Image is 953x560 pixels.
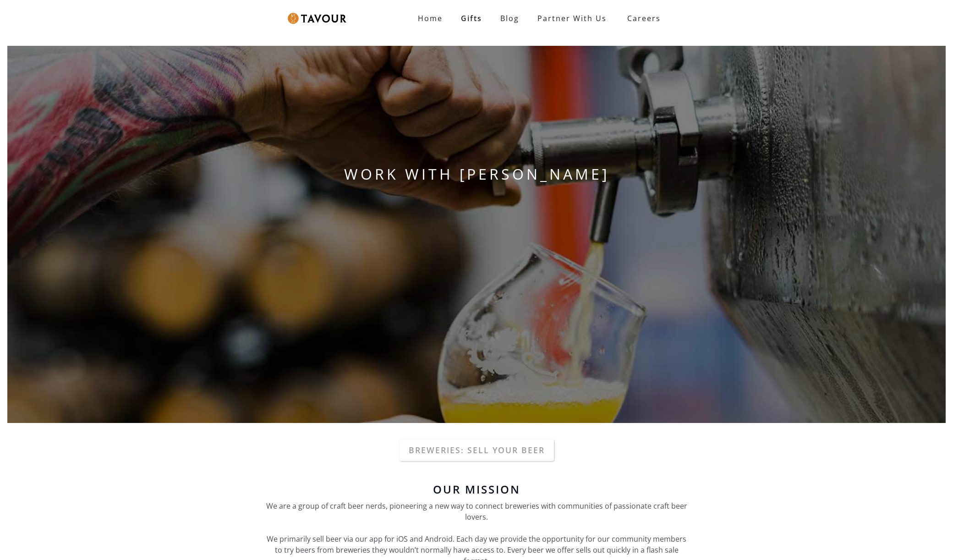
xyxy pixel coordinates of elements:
h6: Our Mission [261,484,692,495]
strong: Careers [627,9,661,27]
a: Careers [616,5,668,31]
a: Gifts [452,9,491,27]
strong: Home [418,13,443,23]
h1: WORK WITH [PERSON_NAME] [7,163,946,185]
a: Breweries: Sell your beer [400,439,554,461]
a: Blog [491,9,528,27]
a: Home [409,9,452,27]
a: Partner With Us [528,9,616,27]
